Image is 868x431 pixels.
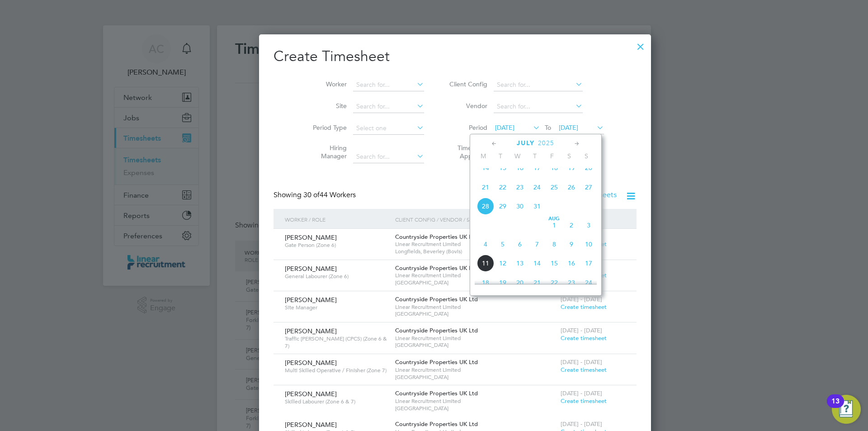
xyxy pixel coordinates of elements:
[563,159,580,176] span: 19
[561,334,607,342] span: Create timesheet
[353,122,424,135] input: Select one
[528,179,546,196] span: 24
[494,159,511,176] span: 15
[395,366,556,374] span: Linear Recruitment Limited
[495,123,514,132] span: [DATE]
[395,405,556,412] span: [GEOGRAPHIC_DATA]
[546,255,563,272] span: 15
[561,366,607,374] span: Create timesheet
[528,274,546,291] span: 21
[274,190,358,200] div: Showing
[395,303,556,311] span: Linear Recruitment Limited
[306,102,347,110] label: Site
[511,255,528,272] span: 13
[517,139,535,147] span: July
[303,190,356,199] span: 44 Workers
[395,358,478,366] span: Countryside Properties UK Ltd
[395,233,478,241] span: Countryside Properties UK Ltd
[285,421,337,429] span: [PERSON_NAME]
[528,255,546,272] span: 14
[511,236,528,253] span: 6
[492,152,509,160] span: T
[285,367,388,374] span: Multi Skilled Operative / Finisher (Zone 7)
[546,274,563,291] span: 22
[475,152,492,160] span: M
[395,389,478,397] span: Countryside Properties UK Ltd
[494,198,511,215] span: 29
[563,236,580,253] span: 9
[561,152,578,160] span: S
[395,295,478,303] span: Countryside Properties UK Ltd
[285,390,337,398] span: [PERSON_NAME]
[561,397,607,405] span: Create timesheet
[477,159,494,176] span: 14
[447,123,487,132] label: Period
[511,274,528,291] span: 20
[528,198,546,215] span: 31
[832,395,861,424] button: Open Resource Center, 13 new notifications
[285,304,388,311] span: Site Manager
[395,264,478,272] span: Countryside Properties UK Ltd
[353,151,424,163] input: Search for...
[580,179,597,196] span: 27
[494,236,511,253] span: 5
[561,327,602,334] span: [DATE] - [DATE]
[563,255,580,272] span: 16
[509,152,526,160] span: W
[395,327,478,334] span: Countryside Properties UK Ltd
[580,236,597,253] span: 10
[580,255,597,272] span: 17
[285,335,388,349] span: Traffic [PERSON_NAME] (CPCS) (Zone 6 & 7)
[511,198,528,215] span: 30
[395,420,478,428] span: Countryside Properties UK Ltd
[559,123,578,132] span: [DATE]
[494,255,511,272] span: 12
[283,209,393,230] div: Worker / Role
[542,122,554,133] span: To
[395,279,556,286] span: [GEOGRAPHIC_DATA]
[285,273,388,280] span: General Labourer (Zone 6)
[285,398,388,405] span: Skilled Labourer (Zone 6 & 7)
[526,152,543,160] span: T
[285,233,337,242] span: [PERSON_NAME]
[395,272,556,279] span: Linear Recruitment Limited
[285,242,388,249] span: Gate Person (Zone 6)
[546,159,563,176] span: 18
[511,159,528,176] span: 16
[546,236,563,253] span: 8
[477,274,494,291] span: 18
[395,374,556,381] span: [GEOGRAPHIC_DATA]
[546,217,563,221] span: Aug
[395,241,556,248] span: Linear Recruitment Limited
[395,341,556,349] span: [GEOGRAPHIC_DATA]
[395,398,556,405] span: Linear Recruitment Limited
[546,217,563,234] span: 1
[274,47,637,66] h2: Create Timesheet
[477,179,494,196] span: 21
[393,209,558,230] div: Client Config / Vendor / Site
[528,236,546,253] span: 7
[563,274,580,291] span: 23
[306,123,347,132] label: Period Type
[561,303,607,311] span: Create timesheet
[561,358,602,366] span: [DATE] - [DATE]
[303,190,320,199] span: 30 of
[528,159,546,176] span: 17
[511,179,528,196] span: 23
[561,295,602,303] span: [DATE] - [DATE]
[543,152,561,160] span: F
[494,179,511,196] span: 22
[353,79,424,91] input: Search for...
[395,335,556,342] span: Linear Recruitment Limited
[285,327,337,335] span: [PERSON_NAME]
[447,80,487,88] label: Client Config
[353,100,424,113] input: Search for...
[395,248,556,255] span: Longfields, Beverley (Bovis)
[578,152,595,160] span: S
[395,310,556,317] span: [GEOGRAPHIC_DATA]
[580,217,597,234] span: 3
[580,159,597,176] span: 20
[285,359,337,367] span: [PERSON_NAME]
[447,102,487,110] label: Vendor
[546,179,563,196] span: 25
